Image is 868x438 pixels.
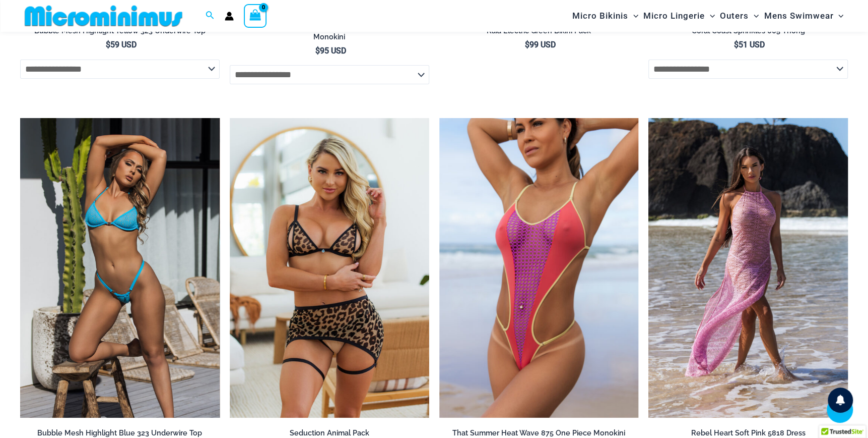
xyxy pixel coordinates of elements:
[439,26,639,39] a: Kaia Electric Green Bikini Pack
[705,3,715,29] span: Menu Toggle
[439,118,639,418] a: That Summer Heat Wave 875 One Piece Monokini 10That Summer Heat Wave 875 One Piece Monokini 12Tha...
[568,2,848,30] nav: Site Navigation
[648,26,848,39] a: Coral Coast Sprinkles 005 Thong
[439,428,639,438] h2: That Summer Heat Wave 875 One Piece Monokini
[206,10,215,22] a: Search icon link
[761,3,846,29] a: Mens SwimwearMenu ToggleMenu Toggle
[230,428,429,438] h2: Seduction Animal Pack
[570,3,641,29] a: Micro BikinisMenu ToggleMenu Toggle
[720,3,749,29] span: Outers
[833,3,843,29] span: Menu Toggle
[20,118,220,418] img: Bubble Mesh Highlight Blue 323 Underwire Top 421 Micro 04
[230,23,429,45] a: Reckless Neon Crush Lime Crush 879 One-Piece Monokini
[315,46,346,56] bdi: 95 USD
[20,428,220,438] h2: Bubble Mesh Highlight Blue 323 Underwire Top
[524,40,555,49] bdi: 99 USD
[648,118,848,418] a: Rebel Heart Soft Pink 5818 Dress 01Rebel Heart Soft Pink 5818 Dress 04Rebel Heart Soft Pink 5818 ...
[20,26,220,39] a: Bubble Mesh Highlight Yellow 323 Underwire Top
[230,23,429,41] h2: Reckless Neon Crush Lime Crush 879 One-Piece Monokini
[628,3,638,29] span: Menu Toggle
[648,118,848,418] img: Rebel Heart Soft Pink 5818 Dress 01
[20,118,220,418] a: Bubble Mesh Highlight Blue 323 Underwire Top 01Bubble Mesh Highlight Blue 323 Underwire Top 421 M...
[572,3,628,29] span: Micro Bikinis
[643,3,705,29] span: Micro Lingerie
[717,3,761,29] a: OutersMenu ToggleMenu Toggle
[749,3,759,29] span: Menu Toggle
[734,40,765,49] bdi: 51 USD
[734,40,739,49] span: $
[244,4,267,27] a: View Shopping Cart, empty
[21,5,186,27] img: MM SHOP LOGO FLAT
[315,46,320,56] span: $
[764,3,833,29] span: Mens Swimwear
[439,118,639,418] img: That Summer Heat Wave 875 One Piece Monokini 10
[106,40,110,49] span: $
[641,3,717,29] a: Micro LingerieMenu ToggleMenu Toggle
[524,40,529,49] span: $
[230,118,429,418] a: Seduction Animal 1034 Bra 6034 Thong 5019 Skirt 02Seduction Animal 1034 Bra 6034 Thong 5019 Skirt...
[230,118,429,418] img: Seduction Animal 1034 Bra 6034 Thong 5019 Skirt 02
[106,40,137,49] bdi: 59 USD
[225,12,234,21] a: Account icon link
[648,428,848,438] h2: Rebel Heart Soft Pink 5818 Dress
